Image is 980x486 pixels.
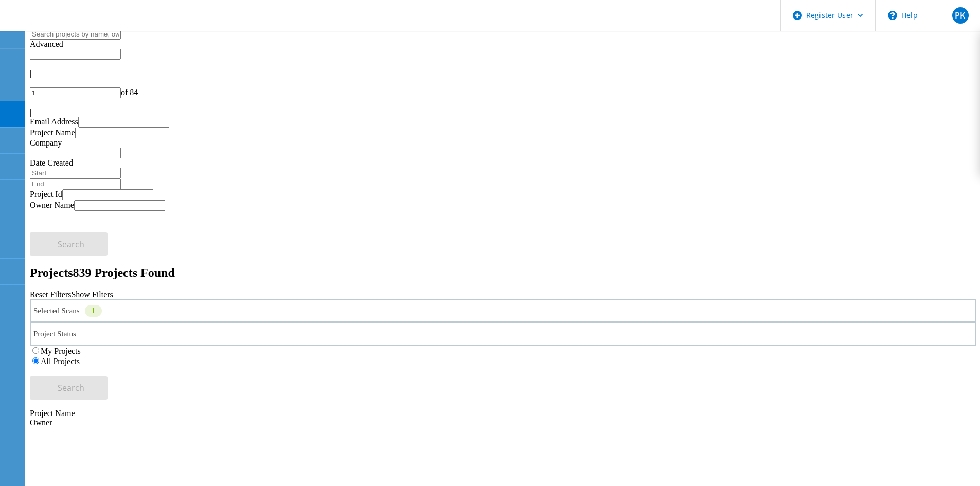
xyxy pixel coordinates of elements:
[58,382,84,393] span: Search
[30,201,74,209] label: Owner Name
[30,418,976,427] div: Owner
[41,357,80,366] label: All Projects
[30,107,976,117] div: |
[10,20,121,29] a: Live Optics Dashboard
[30,178,121,189] input: End
[30,128,75,137] label: Project Name
[71,290,113,299] a: Show Filters
[888,11,897,20] svg: \n
[85,305,102,317] div: 1
[30,266,73,279] b: Projects
[30,138,62,147] label: Company
[30,158,73,167] label: Date Created
[30,168,121,178] input: Start
[30,190,62,199] label: Project Id
[30,40,63,48] span: Advanced
[955,11,965,20] span: PK
[121,88,138,97] span: of 84
[30,232,108,256] button: Search
[30,29,121,40] input: Search projects by name, owner, ID, company, etc
[30,322,976,346] div: Project Status
[30,409,976,418] div: Project Name
[73,266,175,279] span: 839 Projects Found
[58,239,84,250] span: Search
[30,299,976,322] div: Selected Scans
[30,290,71,299] a: Reset Filters
[30,117,78,126] label: Email Address
[41,347,81,355] label: My Projects
[30,69,976,78] div: |
[30,376,108,400] button: Search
